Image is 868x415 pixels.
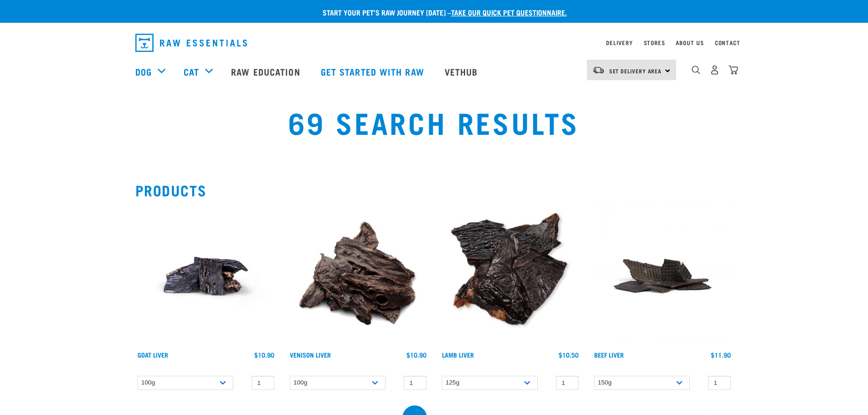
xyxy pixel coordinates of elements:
div: $10.50 [559,351,579,359]
span: Set Delivery Area [609,69,662,72]
input: 1 [708,376,731,390]
img: Goat Liver [135,205,277,347]
a: take our quick pet questionnaire. [451,10,567,14]
img: user.png [710,65,719,75]
img: Raw Essentials Logo [135,34,247,52]
input: 1 [556,376,579,390]
a: Beef Liver [594,353,624,356]
img: home-icon@2x.png [729,65,738,75]
img: Pile Of Venison Liver For Pets [288,205,429,347]
a: Get started with Raw [312,53,436,90]
img: van-moving.png [592,66,605,74]
img: home-icon-1@2x.png [692,66,700,74]
a: Delivery [606,41,632,44]
a: Lamb Liver [442,353,474,356]
div: $10.90 [406,351,426,359]
a: Venison Liver [290,353,331,356]
a: Contact [715,41,740,44]
a: About Us [676,41,704,44]
img: Beef Liver and Lamb Liver Treats [440,205,581,347]
div: $11.90 [711,351,731,359]
img: Beef Liver [592,205,733,347]
input: 1 [252,376,274,390]
h2: Products [135,182,733,198]
a: Goat Liver [138,353,168,356]
a: Stores [644,41,665,44]
a: Dog [135,65,152,78]
div: $10.90 [254,351,274,359]
h1: 69 Search Results [161,105,707,138]
input: 1 [404,376,426,390]
a: Vethub [436,53,489,90]
a: Cat [184,65,199,78]
a: Raw Education [222,53,311,90]
nav: dropdown navigation [128,30,740,56]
